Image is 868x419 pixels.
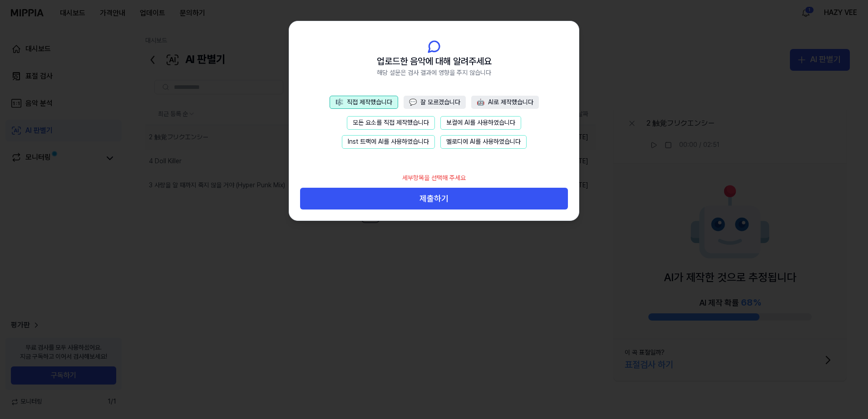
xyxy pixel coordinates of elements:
[409,98,417,106] span: 💬
[342,135,435,149] button: Inst 트랙에 AI를 사용하였습니다
[397,168,471,188] div: 세부항목을 선택해 주세요
[300,188,568,209] button: 제출하기
[440,135,527,149] button: 멜로디에 AI를 사용하였습니다
[477,98,484,106] span: 🤖
[347,116,435,130] button: 모든 요소를 직접 제작했습니다
[377,54,492,68] span: 업로드한 음악에 대해 알려주세요
[330,96,398,109] button: 🎼직접 제작했습니다
[377,68,491,78] span: 해당 설문은 검사 결과에 영향을 주지 않습니다
[404,96,466,109] button: 💬잘 모르겠습니다
[335,98,343,106] span: 🎼
[471,96,539,109] button: 🤖AI로 제작했습니다
[440,116,521,130] button: 보컬에 AI를 사용하였습니다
